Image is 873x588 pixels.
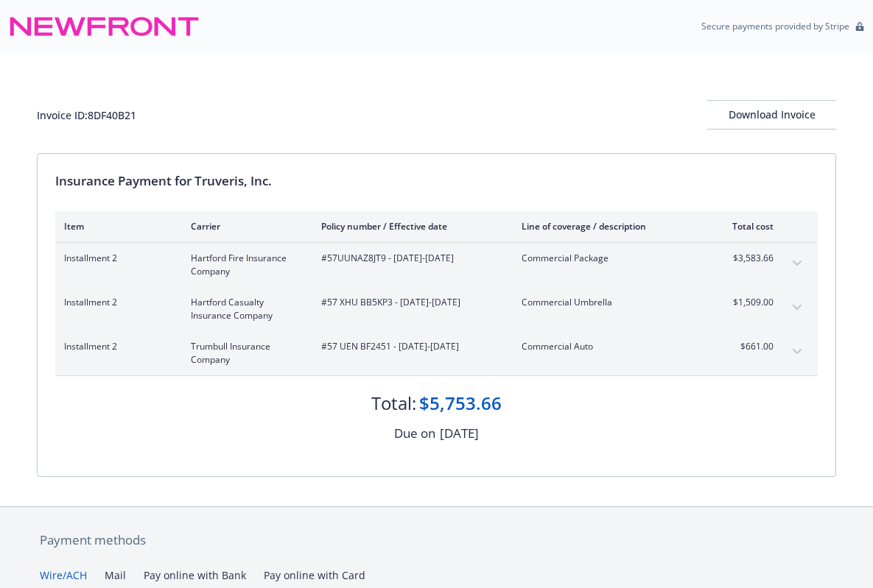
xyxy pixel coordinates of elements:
span: $661.00 [718,340,774,353]
div: [DATE] [440,424,479,443]
span: Hartford Fire Insurance Company [191,252,298,278]
span: Commercial Umbrella [522,296,695,309]
span: Trumbull Insurance Company [191,340,298,366]
div: Total: [371,391,416,416]
div: Download Invoice [707,101,836,129]
div: Invoice ID: 8DF40B21 [37,107,136,123]
div: Insurance Payment for Truveris, Inc. [55,171,818,191]
span: Installment 2 [64,340,167,353]
div: Item [64,220,167,233]
span: Commercial Auto [522,340,695,353]
span: Commercial Package [522,252,695,265]
span: Hartford Casualty Insurance Company [191,296,298,322]
div: $5,753.66 [419,391,502,416]
div: Installment 2Hartford Casualty Insurance Company#57 XHU BB5KP3 - [DATE]-[DATE]Commercial Umbrella... [55,287,818,331]
div: Policy number / Effective date [321,220,498,233]
button: expand content [785,252,809,275]
div: Carrier [191,220,298,233]
div: Installment 2Hartford Fire Insurance Company#57UUNAZ8JT9 - [DATE]-[DATE]Commercial Package$3,583.... [55,243,818,287]
span: Installment 2 [64,252,167,265]
button: expand content [785,296,809,319]
div: Due on [394,424,435,443]
p: Secure payments provided by Stripe [701,20,849,32]
span: Installment 2 [64,296,167,309]
div: Line of coverage / description [522,220,695,233]
div: Installment 2Trumbull Insurance Company#57 UEN BF2451 - [DATE]-[DATE]Commercial Auto$661.00expand... [55,331,818,375]
div: Payment methods [40,531,833,550]
span: $1,509.00 [718,296,774,309]
button: expand content [785,340,809,364]
span: #57UUNAZ8JT9 - [DATE]-[DATE] [321,252,498,265]
span: #57 XHU BB5KP3 - [DATE]-[DATE] [321,296,498,309]
div: Total cost [718,220,774,233]
button: Download Invoice [707,100,836,130]
span: #57 UEN BF2451 - [DATE]-[DATE] [321,340,498,353]
span: $3,583.66 [718,252,774,265]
